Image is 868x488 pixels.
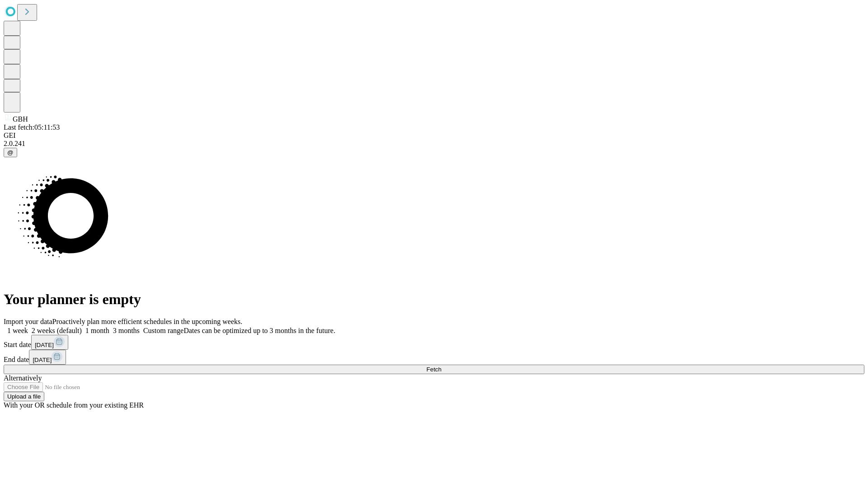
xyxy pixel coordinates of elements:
[29,350,66,365] button: [DATE]
[52,318,242,325] span: Proactively plan more efficient schedules in the upcoming weeks.
[184,327,335,334] span: Dates can be optimized up to 3 months in the future.
[113,327,140,334] span: 3 months
[4,335,864,350] div: Start date
[143,327,184,334] span: Custom range
[13,115,28,123] span: GBH
[4,140,864,148] div: 2.0.241
[85,327,109,334] span: 1 month
[4,365,864,374] button: Fetch
[4,350,864,365] div: End date
[31,335,68,350] button: [DATE]
[426,366,441,373] span: Fetch
[4,131,864,140] div: GEI
[33,357,52,363] span: [DATE]
[4,123,60,131] span: Last fetch: 05:11:53
[35,342,54,348] span: [DATE]
[4,318,52,325] span: Import your data
[4,401,144,409] span: With your OR schedule from your existing EHR
[32,327,82,334] span: 2 weeks (default)
[7,149,14,156] span: @
[4,291,864,308] h1: Your planner is empty
[4,392,44,401] button: Upload a file
[4,374,42,382] span: Alternatively
[7,327,28,334] span: 1 week
[4,148,17,157] button: @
